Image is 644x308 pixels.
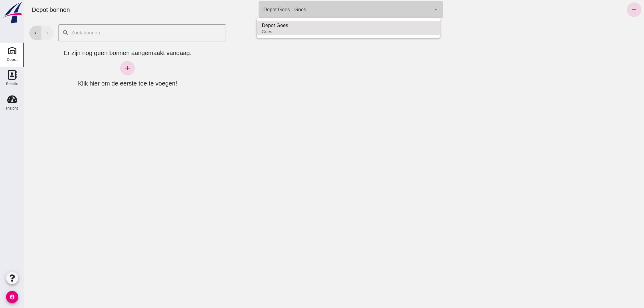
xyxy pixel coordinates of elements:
img: logo-small.a267ee39.svg [1,2,23,24]
div: Relatie [6,82,18,86]
i: chevron_left [8,30,14,36]
i: add [100,65,107,72]
input: Zoek bonnen... [45,24,198,41]
i: add [606,6,614,13]
i: account_circle [6,291,18,303]
div: Depot bonnen [2,5,51,14]
div: Er zijn nog geen bonnen aangemaakt vandaag. Klik hier om de eerste toe te voegen! [5,49,202,88]
i: search [38,29,45,37]
div: Depot Goes - Goes [239,6,282,13]
i: arrow_drop_down [408,6,415,13]
div: Inzicht [6,106,18,110]
div: Depot [7,58,18,61]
